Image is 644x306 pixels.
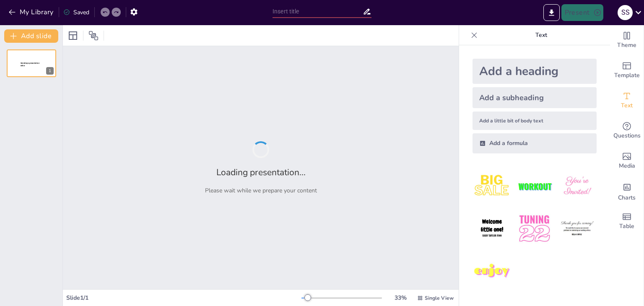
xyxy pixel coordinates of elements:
div: Add a table [610,206,644,236]
img: 2.jpeg [515,167,554,206]
div: 1 [7,49,56,77]
button: Present [561,4,603,21]
img: 3.jpeg [558,167,597,206]
div: 1 [46,67,54,75]
h2: Loading presentation... [216,166,306,178]
div: Add images, graphics, shapes or video [610,146,644,176]
div: S S [618,5,633,20]
button: S S [618,4,633,21]
button: My Library [6,5,57,19]
img: 1.jpeg [473,167,512,206]
div: Change the overall theme [610,25,644,55]
div: Add a heading [473,59,597,84]
span: Position [88,31,99,41]
span: Sendsteps presentation editor [21,62,39,67]
img: 4.jpeg [473,209,512,248]
button: Export to PowerPoint [543,4,560,21]
button: Add slide [4,29,58,43]
div: Slide 1 / 1 [66,294,301,302]
img: 7.jpeg [473,252,512,291]
img: 5.jpeg [515,209,554,248]
span: Theme [617,41,636,50]
input: Insert title [273,5,363,18]
div: Get real-time input from your audience [610,116,644,146]
span: Single View [425,295,454,301]
span: Questions [613,131,641,140]
p: Please wait while we prepare your content [205,187,317,194]
span: Media [619,161,635,171]
div: Add ready made slides [610,55,644,86]
p: Text [481,25,602,45]
span: Text [621,101,633,110]
img: 6.jpeg [558,209,597,248]
span: Table [619,222,634,231]
div: Saved [63,8,89,16]
div: Add a formula [473,133,597,153]
div: Add a little bit of body text [473,112,597,130]
div: Add charts and graphs [610,176,644,206]
div: Add text boxes [610,86,644,116]
div: Add a subheading [473,87,597,108]
span: Template [614,71,640,80]
span: Charts [618,193,636,202]
div: 33 % [390,294,410,302]
div: Layout [66,29,80,42]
